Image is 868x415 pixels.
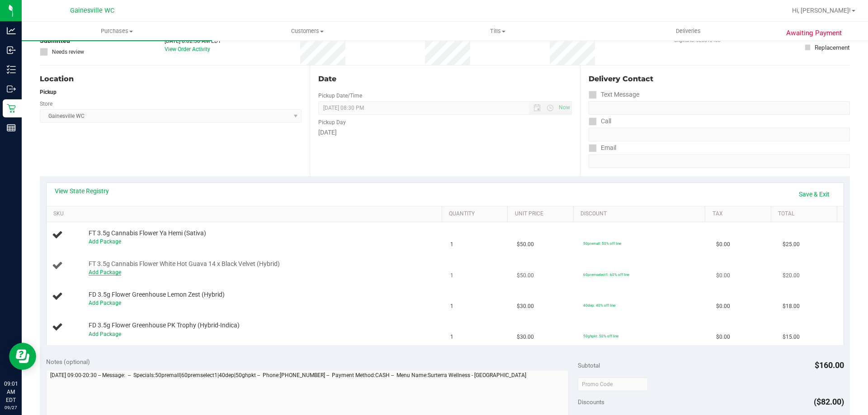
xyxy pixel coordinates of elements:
span: Deliveries [664,27,713,35]
input: Format: (999) 999-9999 [589,128,850,141]
a: Tax [712,210,768,218]
span: 50ghpkt: 50% off line [583,334,618,338]
span: $50.00 [517,271,534,280]
inline-svg: Reports [7,123,16,132]
span: $25.00 [783,240,800,249]
a: Total [778,210,833,218]
p: 09:01 AM EDT [4,380,18,404]
inline-svg: Inventory [7,65,16,74]
div: Delivery Contact [589,74,850,84]
label: Store [40,100,52,108]
a: Add Package [89,331,121,337]
span: 1 [450,271,453,280]
span: $50.00 [517,240,534,249]
span: Discounts [578,394,604,410]
inline-svg: Outbound [7,84,16,93]
span: $20.00 [783,271,800,280]
span: Hi, [PERSON_NAME]! [792,7,851,14]
inline-svg: Inbound [7,46,16,55]
iframe: Resource center [9,343,36,370]
a: Save & Exit [793,187,835,202]
a: SKU [53,210,438,218]
input: Format: (999) 999-9999 [589,101,850,115]
div: Date [318,74,571,84]
div: [DATE] 8:02:50 AM EDT [165,37,221,45]
label: Call [589,115,611,128]
input: Promo Code [578,378,648,391]
a: View Order Activity [165,46,210,52]
span: Awaiting Payment [786,28,842,38]
a: Purchases [22,22,212,41]
span: $0.00 [716,240,730,249]
span: $30.00 [517,333,534,341]
div: Location [40,74,302,84]
span: 1 [450,302,453,311]
a: Add Package [89,238,121,245]
label: Pickup Date/Time [318,92,362,100]
a: Quantity [449,210,504,218]
span: FT 3.5g Cannabis Flower White Hot Guava 14 x Black Velvet (Hybrid) [89,260,280,268]
a: View State Registry [55,187,109,196]
span: FT 3.5g Cannabis Flower Ya Hemi (Sativa) [89,229,206,238]
p: 09/27 [4,404,18,411]
a: Add Package [89,269,121,275]
a: Customers [212,22,402,41]
span: Needs review [52,48,84,56]
strong: Pickup [40,89,57,95]
div: [DATE] [318,128,571,137]
span: 1 [450,333,453,341]
span: $0.00 [716,271,730,280]
span: Customers [212,27,402,35]
span: Purchases [22,27,212,35]
span: Tills [403,27,592,35]
span: $0.00 [716,302,730,311]
span: Notes (optional) [46,358,90,365]
a: Discount [580,210,702,218]
span: Subtotal [578,362,600,369]
a: Deliveries [593,22,783,41]
span: FD 3.5g Flower Greenhouse PK Trophy (Hybrid-Indica) [89,321,240,330]
div: Replacement [815,43,849,52]
a: Unit Price [515,210,570,218]
a: Add Package [89,300,121,306]
span: $160.00 [815,360,844,370]
span: Gainesville WC [70,7,114,14]
label: Email [589,141,616,154]
span: 40dep: 40% off line [583,303,615,308]
span: $0.00 [716,333,730,341]
a: Tills [402,22,593,41]
span: FD 3.5g Flower Greenhouse Lemon Zest (Hybrid) [89,290,225,299]
inline-svg: Retail [7,104,16,113]
span: $15.00 [783,333,800,341]
span: 60premselect1: 60% off line [583,272,629,277]
label: Pickup Day [318,118,346,126]
span: $18.00 [783,302,800,311]
label: Text Message [589,88,639,101]
span: $30.00 [517,302,534,311]
span: 1 [450,240,453,249]
inline-svg: Analytics [7,26,16,35]
span: ($82.00) [814,397,844,406]
span: 50premall: 50% off line [583,241,621,246]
